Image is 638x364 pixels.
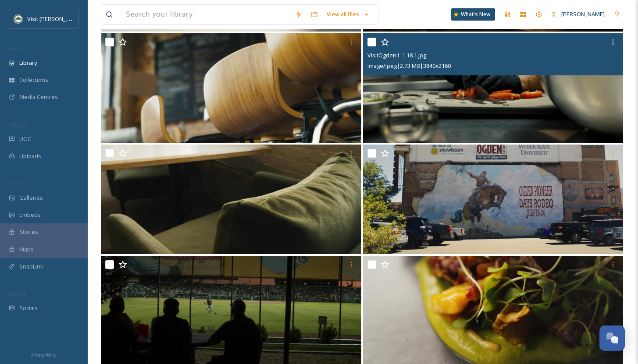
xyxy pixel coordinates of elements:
[19,262,43,271] span: SnapLink
[9,45,24,52] span: MEDIA
[19,93,58,101] span: Media Centres
[9,290,26,297] span: SOCIALS
[19,228,38,236] span: Stories
[547,6,609,23] a: [PERSON_NAME]
[14,14,23,23] img: Unknown.png
[101,33,361,143] img: VisitOgdenNew_1.5.1.jpg
[451,8,495,21] a: What's New
[19,59,37,67] span: Library
[367,51,426,59] span: VisitOgden1_1.18.1.jpg
[19,304,38,312] span: Socials
[19,152,41,160] span: Uploads
[19,211,41,219] span: Embeds
[19,194,43,202] span: Galleries
[121,5,291,24] input: Search your library
[31,349,57,360] a: Privacy Policy
[19,245,34,254] span: Maps
[322,6,374,23] a: View all files
[599,325,625,351] button: Open Chat
[363,145,624,254] img: VisitOgden1_1.14.1.jpg
[19,76,48,84] span: Collections
[101,145,361,254] img: VisitOgdenNew_1.17.1.jpg
[561,10,605,18] span: [PERSON_NAME]
[367,62,451,70] span: image/jpeg | 2.73 MB | 3840 x 2160
[19,135,31,143] span: UGC
[9,180,29,187] span: WIDGETS
[363,33,624,143] img: VisitOgden1_1.18.1.jpg
[31,352,57,358] span: Privacy Policy
[27,14,83,23] span: Visit [PERSON_NAME]
[9,121,28,128] span: COLLECT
